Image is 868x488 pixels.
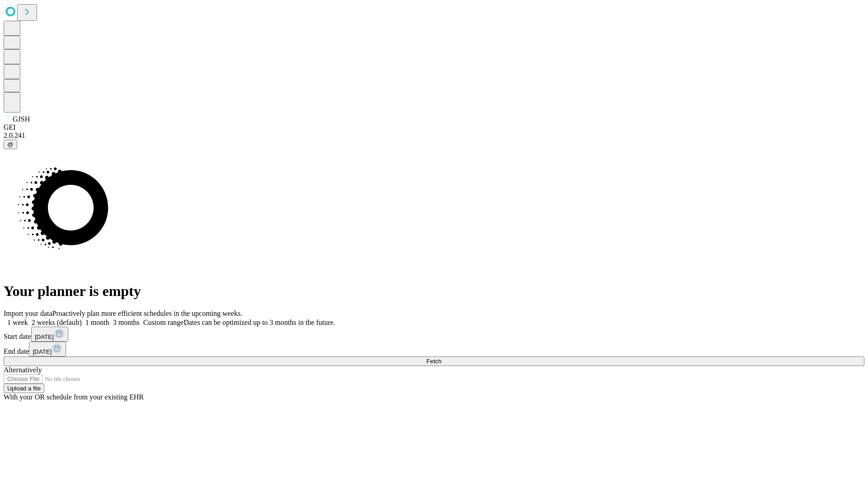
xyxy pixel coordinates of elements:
span: 2 weeks (default) [32,319,82,326]
button: Upload a file [4,384,44,393]
div: 2.0.241 [4,131,864,140]
span: GJSH [13,115,30,123]
span: Proactively plan more efficient schedules in the upcoming weeks. [52,310,242,317]
span: 1 month [85,319,109,326]
span: Alternatively [4,366,42,374]
div: Start date [4,327,864,342]
span: [DATE] [35,333,54,340]
span: 3 months [113,319,140,326]
div: End date [4,342,864,357]
h1: Your planner is empty [4,283,864,300]
span: 1 week [7,319,28,326]
button: Fetch [4,357,864,366]
span: [DATE] [33,348,52,355]
span: @ [7,141,14,148]
div: GEI [4,123,864,131]
span: Import your data [4,310,52,317]
button: [DATE] [29,342,66,357]
span: Fetch [426,358,441,365]
span: Custom range [143,319,184,326]
button: [DATE] [31,327,68,342]
span: With your OR schedule from your existing EHR [4,393,144,401]
span: Dates can be optimized up to 3 months in the future. [184,319,335,326]
button: @ [4,140,17,149]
